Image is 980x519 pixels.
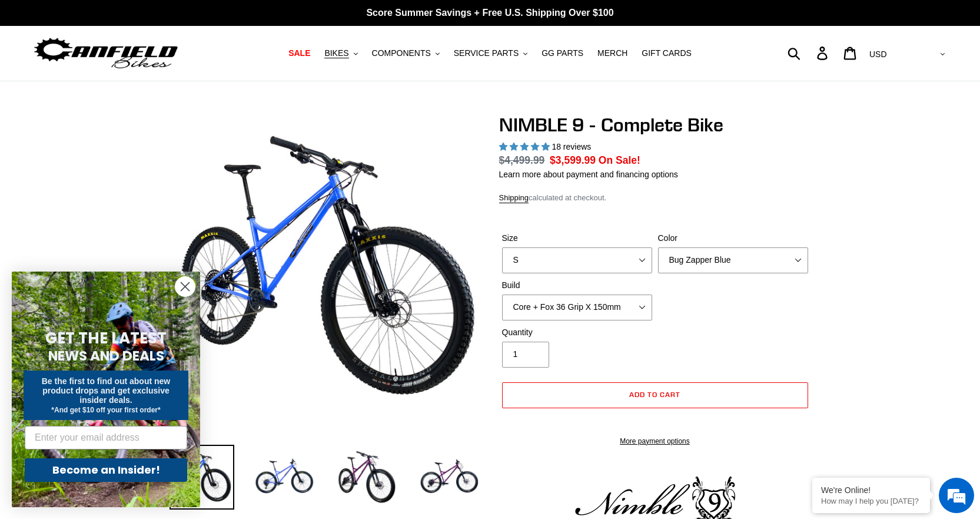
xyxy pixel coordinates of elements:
span: SERVICE PARTS [454,48,519,58]
a: More payment options [502,436,808,447]
s: $4,499.99 [499,154,545,166]
div: calculated at checkout. [499,192,811,204]
span: MERCH [597,48,627,58]
span: GET THE LATEST [45,328,167,349]
span: *And get $10 off your first order* [51,406,160,414]
span: GG PARTS [542,48,583,58]
button: SERVICE PARTS [448,45,533,61]
a: GIFT CARDS [636,45,697,61]
button: BIKES [318,45,363,61]
span: Add to cart [629,390,680,399]
span: SALE [288,48,310,58]
input: Search [794,40,824,66]
h1: NIMBLE 9 - Complete Bike [499,114,811,136]
button: COMPONENTS [366,45,446,61]
label: Color [658,232,808,244]
span: NEWS AND DEALS [48,346,164,365]
label: Quantity [502,326,652,339]
p: How may I help you today? [821,497,921,505]
a: Learn more about payment and financing options [499,170,678,179]
img: NIMBLE 9 - Complete Bike [172,116,479,424]
button: Add to cart [502,382,808,408]
a: Shipping [499,193,529,203]
input: Enter your email address [25,426,187,449]
span: $3,599.99 [550,154,596,166]
img: Load image into Gallery viewer, NIMBLE 9 - Complete Bike [334,445,399,510]
button: Become an Insider! [25,458,187,482]
span: Be the first to find out about new product drops and get exclusive insider deals. [42,376,171,405]
span: 18 reviews [552,142,591,151]
a: MERCH [592,45,633,61]
img: Load image into Gallery viewer, NIMBLE 9 - Complete Bike [252,445,317,510]
span: On Sale! [599,153,640,168]
span: COMPONENTS [372,48,431,58]
label: Size [502,232,652,244]
label: Build [502,279,652,292]
span: 4.89 stars [499,142,552,151]
a: GG PARTS [536,45,589,61]
span: BIKES [324,48,348,58]
div: We're Online! [821,485,921,495]
img: Load image into Gallery viewer, NIMBLE 9 - Complete Bike [417,445,481,510]
a: SALE [283,45,316,61]
span: GIFT CARDS [642,48,692,58]
img: Canfield Bikes [32,35,180,72]
button: Close dialog [175,276,195,297]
